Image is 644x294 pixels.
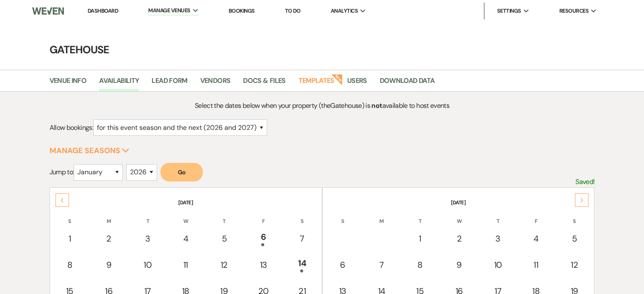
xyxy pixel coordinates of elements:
[249,258,278,271] div: 13
[285,7,301,14] a: To Do
[51,207,89,225] th: S
[118,100,527,111] p: Select the dates below when your property (the Gatehouse ) is available to host events
[497,7,521,15] span: Settings
[50,123,93,132] span: Allow bookings:
[32,2,64,20] img: Weven Logo
[172,232,200,245] div: 4
[522,232,550,245] div: 4
[368,258,395,271] div: 7
[440,207,479,225] th: W
[363,207,400,225] th: M
[479,207,517,225] th: T
[160,163,203,181] button: Go
[129,207,166,225] th: T
[445,232,474,245] div: 2
[284,207,321,225] th: S
[243,75,285,91] a: Docs & Files
[152,75,187,91] a: Lead Form
[323,189,594,206] th: [DATE]
[55,258,84,271] div: 8
[401,207,439,225] th: T
[50,75,87,91] a: Venue Info
[299,75,334,91] a: Templates
[522,258,550,271] div: 11
[134,258,162,271] div: 10
[94,232,124,245] div: 2
[288,257,316,272] div: 14
[556,207,594,225] th: S
[229,7,255,14] a: Bookings
[94,258,124,271] div: 9
[406,232,434,245] div: 1
[17,42,627,57] h4: Gatehouse
[484,232,512,245] div: 3
[99,75,139,91] a: Availability
[200,75,231,91] a: Vendors
[445,258,474,271] div: 9
[331,73,343,85] strong: New
[560,232,589,245] div: 5
[55,232,84,245] div: 1
[484,258,512,271] div: 10
[517,207,555,225] th: F
[50,168,74,176] span: Jump to:
[347,75,367,91] a: Users
[210,258,238,271] div: 12
[210,232,238,245] div: 5
[89,207,128,225] th: M
[244,207,283,225] th: F
[134,232,162,245] div: 3
[559,7,589,15] span: Resources
[172,258,200,271] div: 11
[148,6,190,15] span: Manage Venues
[205,207,243,225] th: T
[88,7,118,14] a: Dashboard
[328,258,358,271] div: 6
[51,189,321,206] th: [DATE]
[288,232,316,245] div: 7
[560,258,589,271] div: 12
[323,207,362,225] th: S
[406,258,434,271] div: 8
[331,7,358,15] span: Analytics
[371,101,382,110] strong: not
[249,231,278,246] div: 6
[50,147,130,154] button: Manage Seasons
[167,207,205,225] th: W
[380,75,435,91] a: Download Data
[575,176,594,187] p: Saved!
